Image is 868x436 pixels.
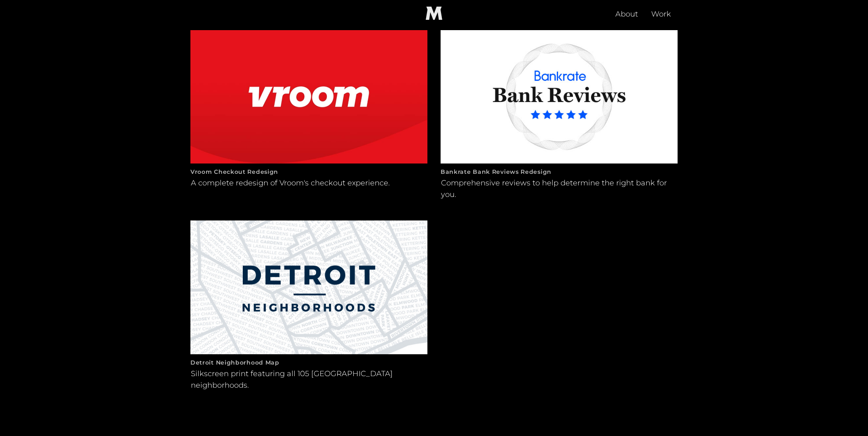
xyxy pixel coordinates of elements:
p: Silkscreen print featuring all 105 [GEOGRAPHIC_DATA] neighborhoods. [190,367,427,398]
img: Detroit neighborhoods text on top of a close up of the poster featuring all the neighborhoods. [190,220,427,354]
img: Bankrate bank reviews logo with 5 stars. [441,30,678,163]
img: "M" logo [421,7,447,20]
a: Detroit neighborhoods text on top of a close up of the poster featuring all the neighborhoods.Det... [190,220,427,398]
a: Vroom's logo with branded red background.Vroom Checkout RedesignA complete redesign of Vroom's ch... [190,30,427,207]
p: A complete redesign of Vroom's checkout experience. [190,177,390,196]
h2: Vroom Checkout Redesign [190,167,427,177]
p: Comprehensive reviews to help determine the right bank for you. [441,177,678,207]
h2: Detroit Neighborhood Map [190,358,427,367]
h2: Bankrate Bank Reviews Redesign [441,167,678,177]
a: Bankrate bank reviews logo with 5 stars.Bankrate Bank Reviews RedesignComprehensive reviews to he... [441,30,678,207]
img: Vroom's logo with branded red background. [190,30,427,163]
